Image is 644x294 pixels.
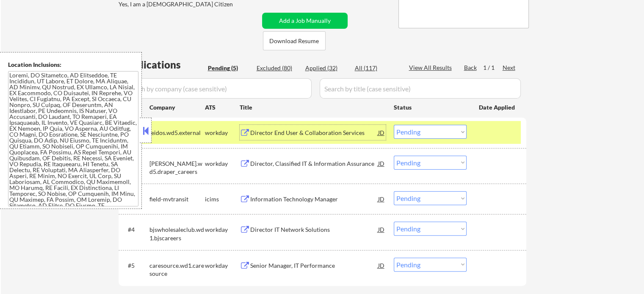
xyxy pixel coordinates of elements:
[240,103,386,112] div: Title
[262,13,348,29] button: Add a Job Manually
[250,261,378,270] div: Senior Manager, IT Performance
[149,129,205,137] div: leidos.wd5.external
[377,222,386,237] div: JD
[128,225,143,234] div: #4
[149,261,205,278] div: caresource.wd1.caresource
[149,159,205,176] div: [PERSON_NAME].wd5.draper_careers
[205,195,240,203] div: icims
[464,63,478,72] div: Back
[250,159,378,168] div: Director, Classified IT & Information Assurance
[479,103,516,112] div: Date Applied
[205,261,240,270] div: workday
[503,63,516,72] div: Next
[121,60,205,70] div: Applications
[355,64,397,72] div: All (117)
[377,156,386,171] div: JD
[205,129,240,137] div: workday
[250,129,378,137] div: Director End User & Collaboration Services
[149,225,205,242] div: bjswholesaleclub.wd1.bjscareers
[250,225,378,234] div: Director IT Network Solutions
[205,103,240,112] div: ATS
[149,195,205,203] div: field-mvtransit
[257,64,299,72] div: Excluded (80)
[377,258,386,273] div: JD
[377,125,386,140] div: JD
[205,159,240,168] div: workday
[409,63,454,72] div: View All Results
[121,78,312,99] input: Search by company (case sensitive)
[377,191,386,206] div: JD
[205,225,240,234] div: workday
[250,195,378,203] div: Information Technology Manager
[208,64,250,72] div: Pending (5)
[128,261,143,270] div: #5
[483,63,503,72] div: 1 / 1
[305,64,348,72] div: Applied (32)
[149,103,205,112] div: Company
[8,60,138,69] div: Location Inclusions:
[394,99,467,115] div: Status
[320,78,521,99] input: Search by title (case sensitive)
[263,31,326,50] button: Download Resume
